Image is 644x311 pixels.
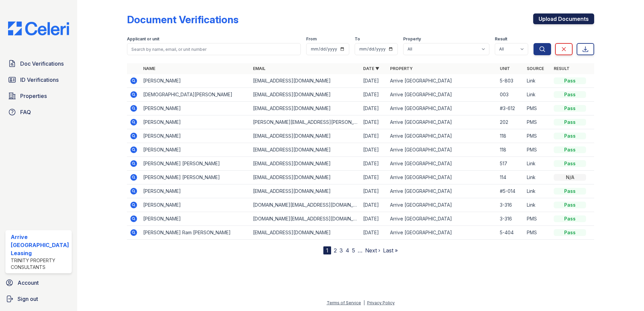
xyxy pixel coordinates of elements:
td: [DATE] [360,226,387,240]
td: Arrive [GEOGRAPHIC_DATA] [387,143,497,157]
td: PMS [524,129,551,143]
div: 1 [323,246,331,254]
td: PMS [524,143,551,157]
td: [DATE] [360,143,387,157]
td: PMS [524,102,551,115]
td: 3-316 [497,212,524,226]
td: 202 [497,115,524,129]
a: Next › [365,247,380,254]
td: [PERSON_NAME] [140,115,251,129]
td: Arrive [GEOGRAPHIC_DATA] [387,184,497,198]
td: Link [524,198,551,212]
td: [DATE] [360,88,387,102]
td: [EMAIL_ADDRESS][DOMAIN_NAME] [250,74,360,88]
td: [EMAIL_ADDRESS][DOMAIN_NAME] [250,129,360,143]
div: | [363,300,365,305]
td: Link [524,184,551,198]
div: Trinity Property Consultants [11,257,69,271]
a: Property [390,66,413,71]
td: 3-316 [497,198,524,212]
div: Pass [554,77,586,84]
label: Applicant or unit [127,36,159,42]
td: 114 [497,171,524,184]
div: Pass [554,119,586,126]
td: Arrive [GEOGRAPHIC_DATA] [387,226,497,240]
td: PMS [524,115,551,129]
a: Properties [5,89,72,103]
span: Sign out [18,295,38,303]
td: [PERSON_NAME] [140,74,251,88]
td: [PERSON_NAME] [140,129,251,143]
span: Properties [20,92,47,100]
div: Document Verifications [127,13,238,26]
a: Privacy Policy [367,300,395,305]
td: Arrive [GEOGRAPHIC_DATA] [387,198,497,212]
td: Arrive [GEOGRAPHIC_DATA] [387,74,497,88]
td: Arrive [GEOGRAPHIC_DATA] [387,129,497,143]
td: PMS [524,226,551,240]
td: [EMAIL_ADDRESS][DOMAIN_NAME] [250,88,360,102]
td: [DEMOGRAPHIC_DATA][PERSON_NAME] [140,88,251,102]
a: Upload Documents [533,13,594,24]
td: 5-803 [497,74,524,88]
td: 5-404 [497,226,524,240]
td: Link [524,88,551,102]
td: Link [524,171,551,184]
td: [EMAIL_ADDRESS][DOMAIN_NAME] [250,171,360,184]
td: Arrive [GEOGRAPHIC_DATA] [387,115,497,129]
div: Pass [554,146,586,153]
div: Pass [554,202,586,208]
a: ID Verifications [5,73,72,87]
a: Result [554,66,570,71]
span: ID Verifications [20,76,59,84]
a: Name [143,66,155,71]
a: Doc Verifications [5,57,72,70]
div: Pass [554,133,586,139]
td: [PERSON_NAME] [140,102,251,115]
div: Pass [554,91,586,98]
img: CE_Logo_Blue-a8612792a0a2168367f1c8372b55b34899dd931a85d93a1a3d3e32e68fde9ad4.png [3,22,74,35]
span: Account [18,279,39,287]
a: Source [527,66,544,71]
td: [EMAIL_ADDRESS][DOMAIN_NAME] [250,143,360,157]
td: [PERSON_NAME] [140,198,251,212]
td: [PERSON_NAME] [140,212,251,226]
input: Search by name, email, or unit number [127,43,301,55]
td: [PERSON_NAME] Ram [PERSON_NAME] [140,226,251,240]
td: Arrive [GEOGRAPHIC_DATA] [387,212,497,226]
td: [DOMAIN_NAME][EMAIL_ADDRESS][DOMAIN_NAME] [250,212,360,226]
a: Last » [383,247,398,254]
td: Link [524,157,551,171]
label: Property [403,36,421,42]
a: 5 [352,247,355,254]
a: Date ▼ [363,66,379,71]
td: [DATE] [360,212,387,226]
td: [DATE] [360,157,387,171]
div: Pass [554,188,586,195]
td: [DATE] [360,184,387,198]
div: Arrive [GEOGRAPHIC_DATA] Leasing [11,233,69,257]
td: [DATE] [360,74,387,88]
td: [DATE] [360,129,387,143]
td: 118 [497,143,524,157]
td: 517 [497,157,524,171]
a: Sign out [3,292,74,306]
td: [EMAIL_ADDRESS][DOMAIN_NAME] [250,102,360,115]
a: 2 [334,247,337,254]
td: 118 [497,129,524,143]
td: [PERSON_NAME] [140,143,251,157]
div: Pass [554,215,586,222]
td: [EMAIL_ADDRESS][DOMAIN_NAME] [250,157,360,171]
td: [EMAIL_ADDRESS][DOMAIN_NAME] [250,226,360,240]
td: [DATE] [360,102,387,115]
td: [PERSON_NAME] [PERSON_NAME] [140,157,251,171]
label: To [355,36,360,42]
td: 003 [497,88,524,102]
a: 4 [346,247,349,254]
td: [DATE] [360,115,387,129]
a: Terms of Service [327,300,361,305]
label: Result [495,36,507,42]
td: [DATE] [360,198,387,212]
label: From [306,36,317,42]
td: [PERSON_NAME] [140,184,251,198]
